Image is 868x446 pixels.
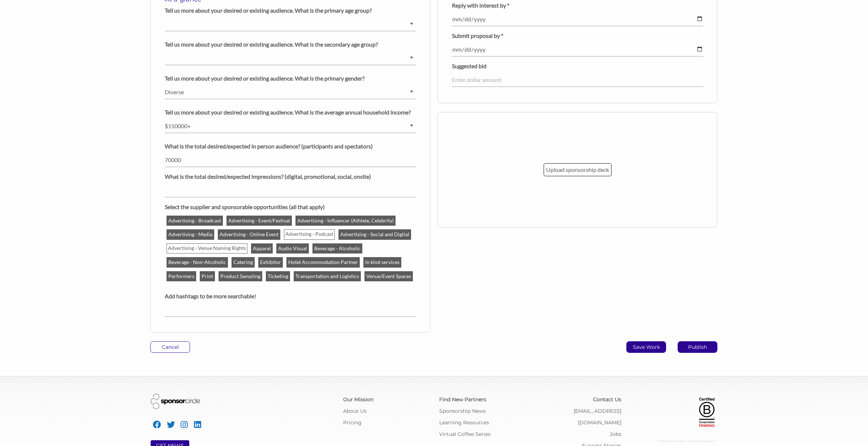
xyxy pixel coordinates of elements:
p: Venue/Event Spaces [365,272,412,281]
a: Pricing [343,419,362,426]
p: Tell us more about your desired or existing audience. What is the secondary age group? [165,41,416,48]
p: Advertising - Broadcast [167,216,222,225]
p: Advertising - Online Event [219,230,280,239]
p: Hotel Accommodation Partner [287,258,359,267]
p: Transportation and Logistics [294,272,360,281]
p: Upload sponsorship deck [546,165,609,174]
p: Exhibitor [259,258,282,267]
p: What is the total desired/expected in person audience? (participants and spectators) [165,143,416,150]
img: Sponsor Circle Logo [151,394,200,409]
p: Advertising - Podcast [284,230,334,238]
a: Our Mission [343,396,373,403]
p: Publish [678,342,717,352]
a: Sponsorship News [439,408,486,414]
p: Advertising - Media [167,230,213,239]
span: C: U: [712,439,718,443]
a: Contact Us [593,396,621,403]
p: Product Sampling [219,272,262,281]
p: Tell us more about your desired or existing audience. What is the primary gender? [165,75,416,82]
input: Enter dollar amount [452,73,703,87]
p: Cancel [151,342,190,352]
p: Submit proposal by * [452,32,703,39]
p: Tell us more about your desired or existing audience. What is the average annual household income? [165,109,416,116]
p: Catering [232,258,254,267]
a: About Us [343,408,367,414]
p: Reply with interest by * [452,2,703,9]
p: Advertising - Social and Digital [339,230,410,239]
a: [EMAIL_ADDRESS][DOMAIN_NAME] [574,408,621,426]
p: Select the supplier and sponsorable opportunities (all that apply) [165,203,416,210]
p: Beverage - Alcoholic [313,244,362,253]
p: Tell us more about your desired or existing audience. What is the primary age group? [165,7,416,14]
img: Certified Corporation Pending Logo [696,394,718,430]
p: In kind services [364,258,401,267]
a: Find New Partners [439,396,486,403]
p: Apparel [252,244,272,253]
p: Audio Visual [277,244,308,253]
a: Learning Resources [439,419,489,426]
p: Advertising - Influencer (Athlete, Celebrity) [296,216,395,225]
p: Performers [167,272,195,281]
a: Virtual Coffee Series [439,431,491,437]
p: What is the total desired/expected impressions? (digital, promotional, social, onsite) [165,173,416,180]
a: Jobs [610,431,621,437]
p: Ticketing [267,272,289,281]
p: Add hashtags to be more searchable! [165,293,416,299]
p: Beverage - Non-Alcoholic [167,258,227,267]
p: Advertising - Event/Festival [227,216,291,225]
p: Suggested bid [452,62,703,69]
p: Advertising - Venue Naming Rights [167,244,247,252]
p: Print [200,272,214,281]
p: Save Work [627,342,666,352]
